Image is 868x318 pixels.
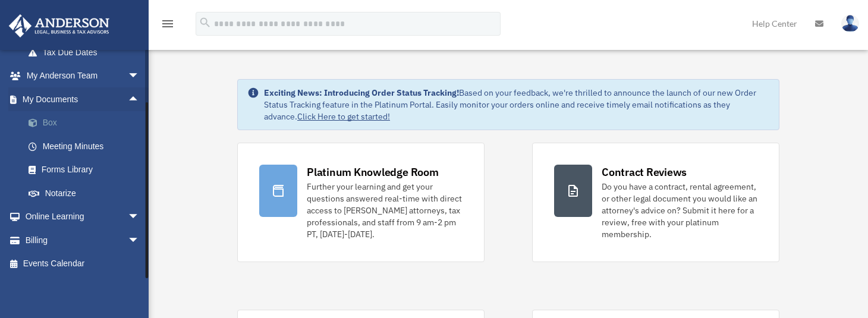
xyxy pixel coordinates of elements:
[128,64,152,89] span: arrow_drop_down
[237,143,485,262] a: Platinum Knowledge Room Further your learning and get your questions answered real-time with dire...
[602,181,757,240] div: Do you have a contract, rental agreement, or other legal document you would like an attorney's ad...
[532,143,779,262] a: Contract Reviews Do you have a contract, rental agreement, or other legal document you would like...
[5,14,113,37] img: Anderson Advisors Platinum Portal
[8,252,158,276] a: Events Calendar
[8,87,158,111] a: My Documentsarrow_drop_up
[199,16,212,29] i: search
[602,165,687,180] div: Contract Reviews
[8,228,158,252] a: Billingarrow_drop_down
[307,181,463,240] div: Further your learning and get your questions answered real-time with direct access to [PERSON_NAM...
[128,205,152,229] span: arrow_drop_down
[307,165,439,180] div: Platinum Knowledge Room
[17,40,158,64] a: Tax Due Dates
[17,158,158,182] a: Forms Library
[8,64,158,88] a: My Anderson Teamarrow_drop_down
[161,21,175,31] a: menu
[17,181,158,205] a: Notarize
[264,87,769,122] div: Based on your feedback, we're thrilled to announce the launch of our new Order Status Tracking fe...
[264,87,459,98] strong: Exciting News: Introducing Order Status Tracking!
[17,134,158,158] a: Meeting Minutes
[128,87,152,112] span: arrow_drop_up
[841,15,859,32] img: User Pic
[128,228,152,253] span: arrow_drop_down
[161,17,175,31] i: menu
[8,205,158,229] a: Online Learningarrow_drop_down
[17,111,158,135] a: Box
[297,111,390,122] a: Click Here to get started!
